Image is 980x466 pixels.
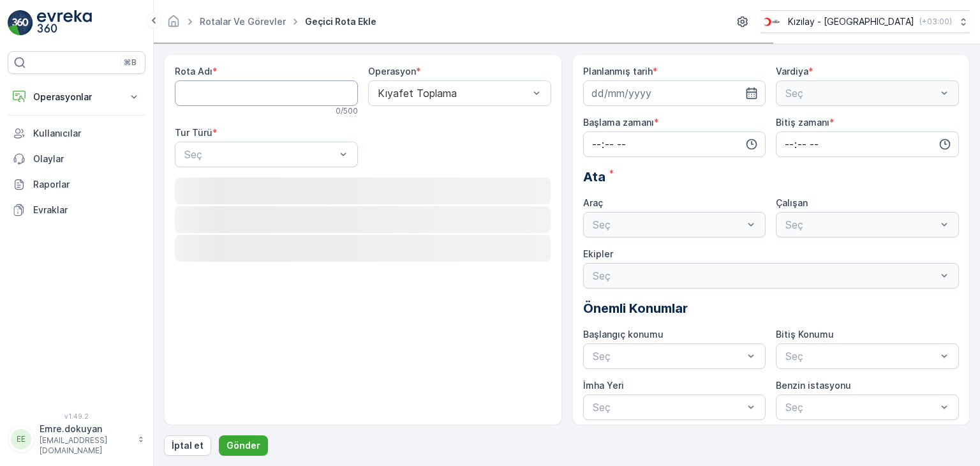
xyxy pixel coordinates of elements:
[8,412,145,420] span: v 1.49.2
[33,127,140,140] p: Kullanıcılar
[302,15,379,28] span: Geçici Rota Ekle
[167,19,181,30] a: Ana Sayfa
[8,172,145,197] a: Raporlar
[219,435,268,456] button: Gönder
[583,299,960,318] p: Önemli Konumlar
[8,197,145,223] a: Evraklar
[583,80,766,106] input: dd/mm/yyyy
[776,380,851,391] label: Benzin istasyonu
[583,66,653,77] label: Planlanmış tarih
[776,329,834,340] label: Bitiş Konumu
[33,178,140,191] p: Raporlar
[40,423,131,435] p: Emre.dokuyan
[776,197,808,208] label: Çalışan
[593,400,744,415] p: Seç
[40,435,131,456] p: [EMAIL_ADDRESS][DOMAIN_NAME]
[200,16,286,27] a: Rotalar ve Görevler
[33,153,140,165] p: Olaylar
[583,167,605,186] span: Ata
[785,349,937,364] p: Seç
[11,429,31,449] div: EE
[583,248,613,259] label: Ekipler
[788,15,914,28] p: Kızılay - [GEOGRAPHIC_DATA]
[33,91,120,103] p: Operasyonlar
[583,197,603,208] label: Araç
[8,146,145,172] a: Olaylar
[124,57,137,68] p: ⌘B
[776,66,808,77] label: Vardiya
[164,435,211,456] button: İptal et
[226,439,260,452] p: Gönder
[593,349,744,364] p: Seç
[37,10,92,36] img: logo_light-DOdMpM7g.png
[761,15,783,29] img: k%C4%B1z%C4%B1lay_D5CCths_t1JZB0k.png
[583,117,654,128] label: Başlama zamanı
[8,10,33,36] img: logo
[785,400,937,415] p: Seç
[175,127,212,138] label: Tur Türü
[919,17,952,27] p: ( +03:00 )
[8,423,145,456] button: EEEmre.dokuyan[EMAIL_ADDRESS][DOMAIN_NAME]
[368,66,416,77] label: Operasyon
[8,121,145,146] a: Kullanıcılar
[172,439,204,452] p: İptal et
[33,204,140,216] p: Evraklar
[8,84,145,110] button: Operasyonlar
[761,10,970,33] button: Kızılay - [GEOGRAPHIC_DATA](+03:00)
[336,106,358,116] p: 0 / 500
[184,147,336,162] p: Seç
[583,380,624,391] label: İmha Yeri
[175,66,212,77] label: Rota Adı
[583,329,664,340] label: Başlangıç konumu
[776,117,829,128] label: Bitiş zamanı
